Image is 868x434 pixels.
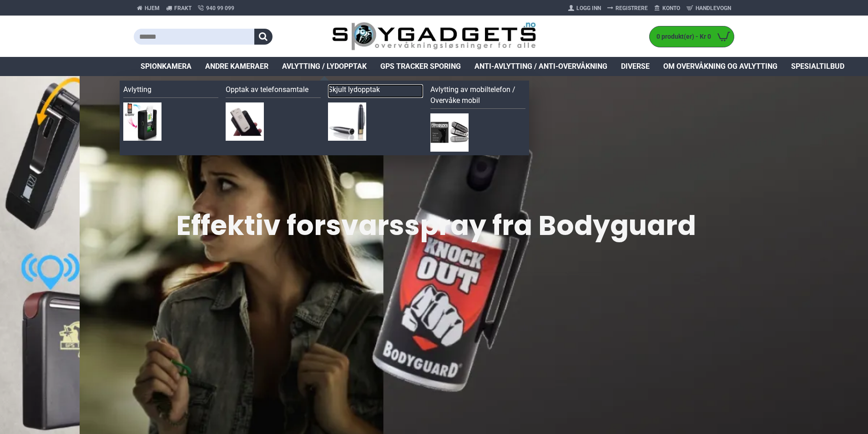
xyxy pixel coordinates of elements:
span: Logg Inn [576,4,601,12]
a: Skjult lydopptak [328,84,423,98]
a: Anti-avlytting / Anti-overvåkning [468,57,614,76]
img: Skjult lydopptak [328,102,366,141]
img: logo_orange.svg [15,15,22,22]
span: 940 99 099 [206,4,234,12]
img: website_grey.svg [15,24,22,31]
span: 0 produkt(er) - Kr 0 [650,32,713,41]
img: Avlytting av mobiltelefon / Overvåke mobil [430,113,469,152]
span: Avlytting / Lydopptak [282,61,367,72]
a: Konto [651,1,683,15]
a: Avlytting / Lydopptak [275,57,373,76]
span: Registrere [616,4,648,12]
a: GPS Tracker Sporing [373,57,468,76]
span: Hjem [145,4,160,12]
div: v 4.0.25 [25,15,45,22]
a: Andre kameraer [198,57,275,76]
span: Anti-avlytting / Anti-overvåkning [474,61,607,72]
a: Om overvåkning og avlytting [656,57,784,76]
span: Spesialtilbud [791,61,844,72]
a: Registrere [604,1,651,15]
a: Avlytting av mobiltelefon / Overvåke mobil [430,84,525,109]
img: tab_domain_overview_orange.svg [25,53,32,60]
span: Om overvåkning og avlytting [663,61,777,72]
a: 0 produkt(er) - Kr 0 [650,26,734,47]
a: Spesialtilbud [784,57,851,76]
img: SpyGadgets.no [332,22,536,51]
img: Opptak av telefonsamtale [226,102,264,141]
div: Domain: [DOMAIN_NAME] [24,24,100,31]
span: Andre kameraer [205,61,268,72]
a: Diverse [614,57,656,76]
img: Avlytting [123,102,161,141]
a: Spionkamera [134,57,198,76]
a: Handlevogn [683,1,734,15]
div: Keywords by Traffic [101,54,153,60]
a: Opptak av telefonsamtale [226,84,321,98]
span: Frakt [174,4,192,12]
a: Logg Inn [565,1,604,15]
span: Konto [662,4,680,12]
div: Domain Overview [35,54,81,60]
a: Avlytting [123,84,218,98]
span: Handlevogn [696,4,731,12]
span: Spionkamera [141,61,192,72]
img: tab_keywords_by_traffic_grey.svg [91,53,98,60]
span: Diverse [621,61,650,72]
span: GPS Tracker Sporing [380,61,461,72]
